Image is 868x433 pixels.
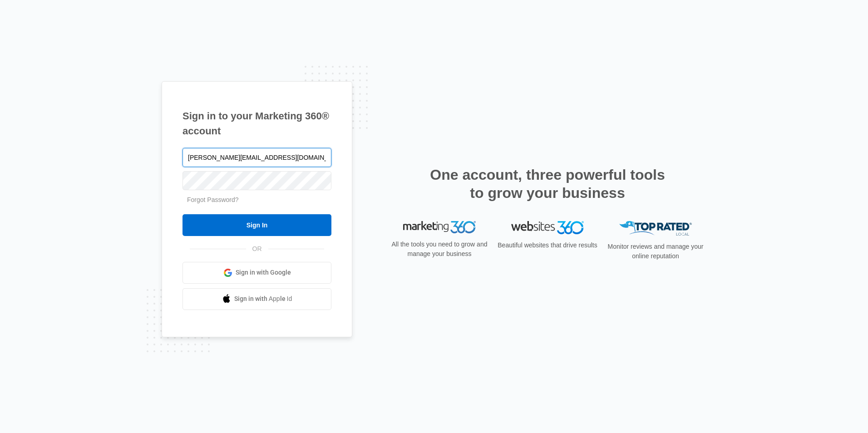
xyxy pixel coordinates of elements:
span: Sign in with Apple Id [234,294,292,304]
img: Marketing 360 [403,221,476,234]
span: Sign in with Google [236,268,291,277]
input: Email [182,148,331,167]
input: Sign In [182,214,331,236]
p: All the tools you need to grow and manage your business [389,240,490,259]
p: Beautiful websites that drive results [497,241,598,250]
a: Forgot Password? [187,196,239,203]
p: Monitor reviews and manage your online reputation [605,242,706,261]
img: Top Rated Local [619,221,692,236]
h2: One account, three powerful tools to grow your business [427,166,668,202]
span: OR [246,244,268,254]
h1: Sign in to your Marketing 360® account [182,108,331,138]
a: Sign in with Google [182,262,331,284]
img: Websites 360 [511,221,584,234]
a: Sign in with Apple Id [182,288,331,310]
